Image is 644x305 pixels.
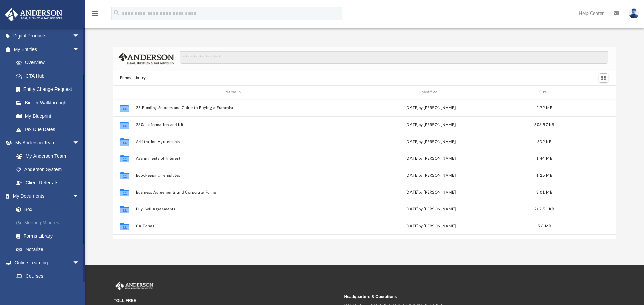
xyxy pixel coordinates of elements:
[9,69,90,83] a: CTA Hub
[113,9,120,17] i: search
[73,189,86,203] span: arrow_drop_down
[5,29,90,43] a: Digital Productsarrow_drop_down
[114,298,339,304] small: TOLL FREE
[9,83,90,96] a: Entity Change Request
[9,243,90,256] a: Notarize
[537,139,551,143] span: 332 KB
[333,223,528,229] div: [DATE] by [PERSON_NAME]
[536,190,552,194] span: 3.01 MB
[136,190,330,195] button: Business Agreements and Corporate Forms
[73,29,86,43] span: arrow_drop_down
[115,89,132,95] div: id
[9,56,90,70] a: Overview
[91,13,99,18] a: menu
[536,173,552,177] span: 1.25 MB
[3,8,64,21] img: Anderson Advisors Platinum Portal
[91,9,99,18] i: menu
[561,89,608,95] div: id
[120,75,146,81] button: Forms Library
[333,122,528,128] div: [DATE] by [PERSON_NAME]
[73,43,86,56] span: arrow_drop_down
[136,123,330,127] button: 280a Information and Kit
[333,105,528,111] div: [DATE] by [PERSON_NAME]
[333,138,528,145] div: [DATE] by [PERSON_NAME]
[73,256,86,270] span: arrow_drop_down
[5,189,90,203] a: My Documentsarrow_drop_down
[536,156,552,160] span: 1.44 MB
[136,173,330,178] button: Bookkeeping Templates
[113,99,616,239] div: grid
[5,43,90,56] a: My Entitiesarrow_drop_down
[333,155,528,161] div: [DATE] by [PERSON_NAME]
[9,229,86,243] a: Forms Library
[536,106,552,109] span: 2.72 MB
[5,136,86,150] a: My Anderson Teamarrow_drop_down
[5,256,86,270] a: Online Learningarrow_drop_down
[9,109,86,123] a: My Blueprint
[333,89,528,95] div: Modified
[136,207,330,211] button: Buy-Sell Agreements
[333,172,528,178] div: [DATE] by [PERSON_NAME]
[180,51,608,64] input: Search files and folders
[531,89,558,95] div: Size
[9,163,86,176] a: Anderson System
[136,224,330,228] button: CA Forms
[599,73,609,83] button: Switch to Grid View
[9,270,86,283] a: Courses
[136,156,330,161] button: Assignments of Interest
[73,136,86,150] span: arrow_drop_down
[136,106,330,110] button: 25 Funding Sources and Guide to Buying a Franchise
[9,176,86,189] a: Client Referrals
[333,189,528,195] div: [DATE] by [PERSON_NAME]
[9,149,83,163] a: My Anderson Team
[9,96,90,109] a: Binder Walkthrough
[9,203,86,216] a: Box
[136,139,330,144] button: Arbitration Agreements
[534,123,554,126] span: 308.57 KB
[135,89,330,95] div: Name
[344,294,570,300] small: Headquarters & Operations
[9,123,90,136] a: Tax Due Dates
[114,282,155,290] img: Anderson Advisors Platinum Portal
[9,216,90,230] a: Meeting Minutes
[333,206,528,212] div: [DATE] by [PERSON_NAME]
[629,8,639,18] img: User Pic
[537,224,551,228] span: 5.6 MB
[534,207,554,211] span: 202.51 KB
